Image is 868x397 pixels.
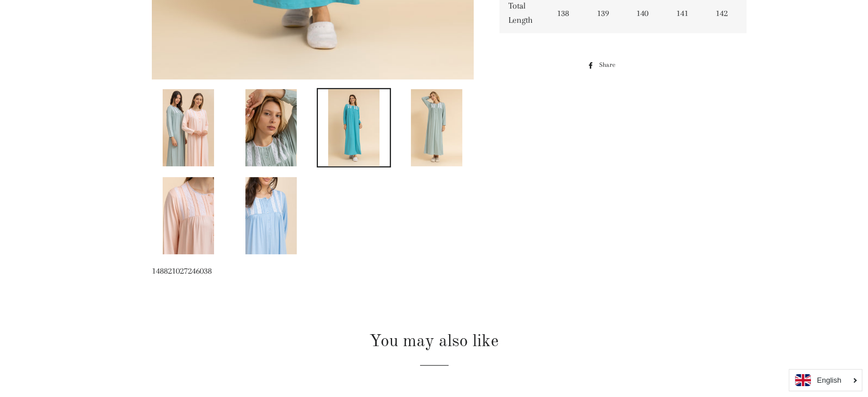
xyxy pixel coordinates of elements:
img: Load image into Gallery viewer, Mai Nightgown [411,89,462,166]
i: English [817,376,841,384]
img: Load image into Gallery viewer, Mai Nightgown [163,89,214,166]
img: Load image into Gallery viewer, Mai Nightgown [163,177,214,254]
img: Load image into Gallery viewer, Mai Nightgown [245,89,297,166]
img: Load image into Gallery viewer, Mai Nightgown [328,89,380,166]
h2: You may also like [152,330,717,354]
img: Load image into Gallery viewer, Mai Nightgown [245,177,297,254]
a: English [795,374,856,386]
span: Share [599,59,620,71]
span: 148821027246038 [152,266,212,276]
